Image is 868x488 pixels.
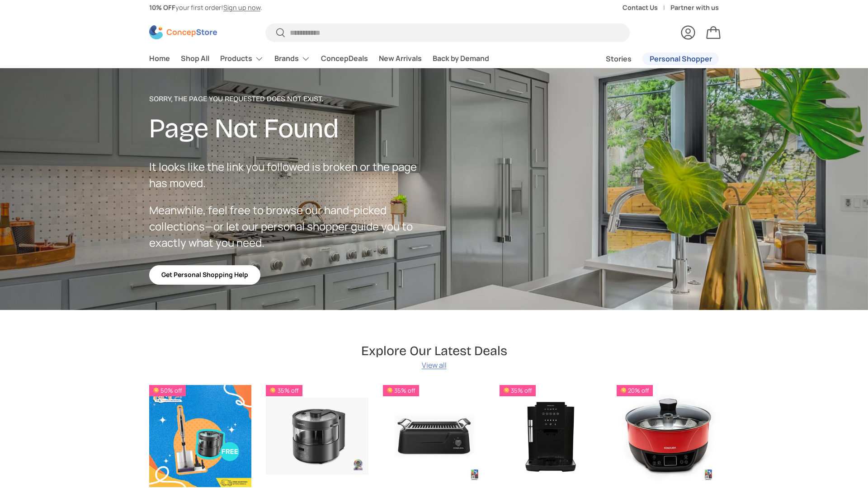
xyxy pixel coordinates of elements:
[433,50,489,67] a: Back by Demand
[149,50,489,68] nav: Primary
[215,50,269,68] summary: Products
[181,50,209,67] a: Shop All
[500,385,602,487] a: Condura Automatic Espresso Machine
[361,343,507,359] h2: Explore Our Latest Deals
[149,385,251,487] a: Shark EvoPower System IQ+ AED (CS851)
[149,94,434,104] p: Sorry, the page you requested does not exist.
[606,50,632,68] a: Stories
[617,385,719,487] a: Condura Multi-function Hotpot
[642,52,719,65] a: Personal Shopper
[223,3,260,12] a: Sign up now
[149,159,434,191] p: It looks like the link you followed is broken or the page has moved.
[670,3,719,13] a: Partner with us
[269,50,316,68] summary: Brands
[149,112,434,145] h2: Page Not Found
[266,385,368,487] img: condura-steam-multicooker-full-side-view-with-icc-sticker-concepstore
[623,3,670,13] a: Contact Us
[274,50,310,68] a: Brands
[500,385,536,396] span: 35% off
[617,385,653,396] span: 20% off
[149,25,217,39] img: ConcepStore
[383,385,419,396] span: 35% off
[650,55,712,62] span: Personal Shopper
[422,360,447,371] a: View all
[383,385,485,487] a: Condura Infrared Barbecue Grill
[266,385,368,487] a: Condura Steam Multicooker
[266,385,302,396] span: 35% off
[379,50,422,67] a: New Arrivals
[584,50,719,68] nav: Secondary
[220,50,264,68] a: Products
[149,202,434,251] p: Meanwhile, feel free to browse our hand-picked collections—or let our personal shopper guide you ...
[149,50,170,67] a: Home
[149,265,260,285] a: Get Personal Shopping Help
[149,3,175,12] strong: 10% OFF
[149,3,262,13] p: your first order! .
[321,50,368,67] a: ConcepDeals
[149,385,186,396] span: 50% off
